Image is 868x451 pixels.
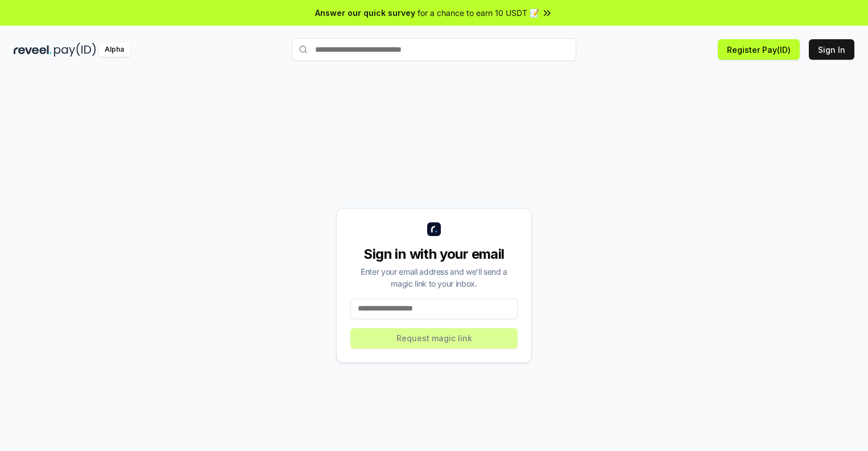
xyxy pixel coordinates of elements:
span: Answer our quick survey [315,7,415,19]
img: logo_small [427,222,441,236]
button: Sign In [809,39,854,60]
span: for a chance to earn 10 USDT 📝 [418,7,539,19]
div: Enter your email address and we’ll send a magic link to your inbox. [350,266,518,289]
img: reveel_dark [14,43,52,57]
div: Sign in with your email [350,245,518,263]
img: pay_id [54,43,96,57]
div: Alpha [98,43,130,57]
button: Register Pay(ID) [718,39,800,60]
